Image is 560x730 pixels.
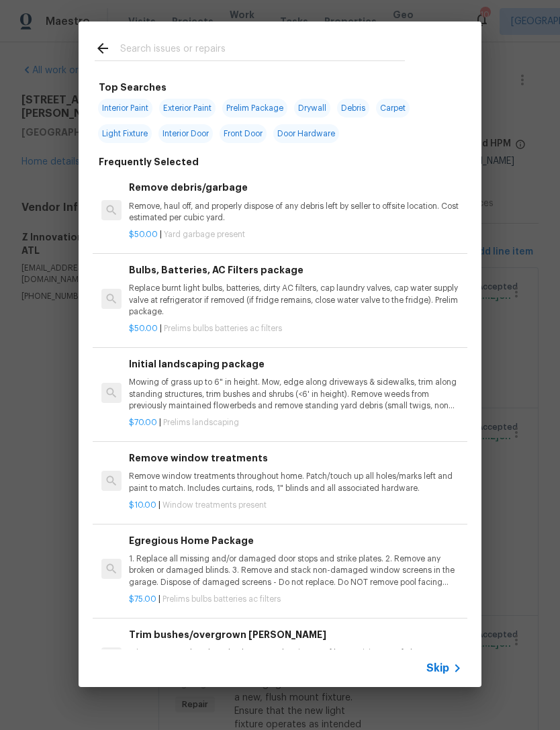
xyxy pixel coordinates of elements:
span: $50.00 [129,324,158,332]
span: Skip [426,661,449,675]
p: 1. Replace all missing and/or damaged door stops and strike plates. 2. Remove any broken or damag... [129,553,462,588]
h6: Trim bushes/overgrown [PERSON_NAME] [129,627,462,642]
p: Mowing of grass up to 6" in height. Mow, edge along driveways & sidewalks, trim along standing st... [129,377,462,411]
span: Exterior Paint [159,99,216,118]
span: Front Door [220,124,267,143]
p: | [129,500,462,511]
span: Carpet [376,99,410,118]
span: Debris [337,99,369,118]
span: Drywall [294,99,330,118]
p: Remove, haul off, and properly dispose of any debris left by seller to offsite location. Cost est... [129,201,462,224]
h6: Frequently Selected [99,154,199,169]
p: Trim overgrown hegdes & bushes around perimeter of home giving 12" of clearance. Properly dispose... [129,647,462,670]
input: Search issues or repairs [120,40,405,60]
p: Replace burnt light bulbs, batteries, dirty AC filters, cap laundry valves, cap water supply valv... [129,283,462,317]
span: $70.00 [129,418,157,426]
p: Remove window treatments throughout home. Patch/touch up all holes/marks left and paint to match.... [129,471,462,494]
h6: Top Searches [99,80,167,95]
span: Interior Door [158,124,213,143]
span: Prelims bulbs batteries ac filters [162,595,281,603]
span: Light Fixture [98,124,152,143]
span: Prelims landscaping [163,418,239,426]
span: Door Hardware [273,124,339,143]
h6: Remove debris/garbage [129,180,462,195]
h6: Initial landscaping package [129,357,462,371]
p: | [129,594,462,605]
h6: Remove window treatments [129,451,462,465]
span: $50.00 [129,230,158,238]
span: Interior Paint [98,99,152,118]
h6: Bulbs, Batteries, AC Filters package [129,263,462,277]
span: Prelims bulbs batteries ac filters [164,324,282,332]
h6: Egregious Home Package [129,533,462,548]
span: $10.00 [129,501,156,509]
span: $75.00 [129,595,156,603]
p: | [129,229,462,240]
span: Prelim Package [222,99,287,118]
p: | [129,417,462,428]
span: Window treatments present [162,501,267,509]
span: Yard garbage present [164,230,245,238]
p: | [129,323,462,334]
